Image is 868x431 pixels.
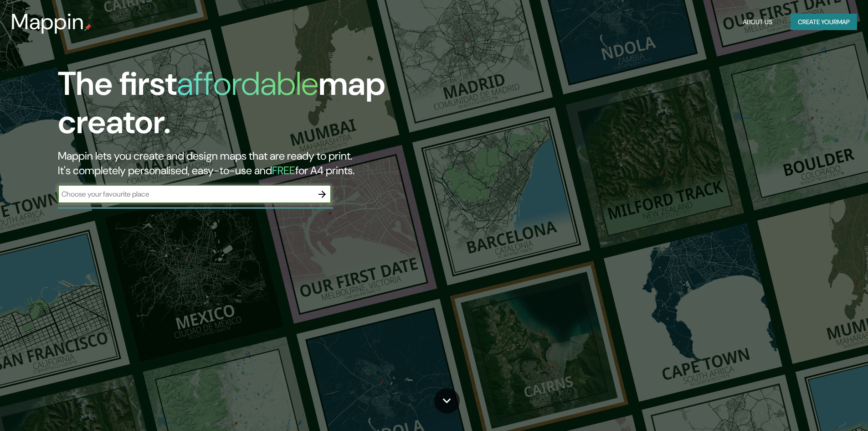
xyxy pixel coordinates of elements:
input: Choose your favourite place [58,189,313,199]
h1: The first map creator. [58,65,492,149]
button: About Us [739,14,776,31]
img: mappin-pin [84,24,92,31]
h5: FREE [272,163,295,177]
h2: Mappin lets you create and design maps that are ready to print. It's completely personalised, eas... [58,149,492,178]
h3: Mappin [11,9,84,35]
button: Create yourmap [791,14,857,31]
h1: affordable [177,62,318,105]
